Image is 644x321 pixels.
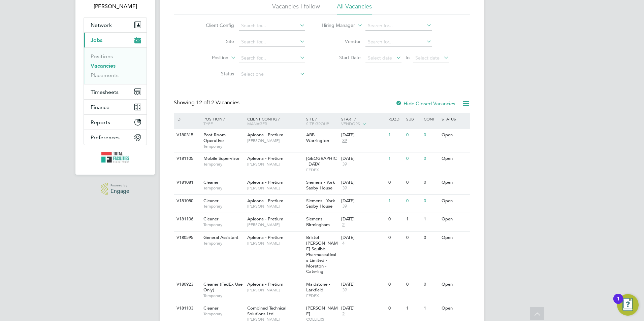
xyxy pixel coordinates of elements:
div: 0 [422,278,440,291]
a: Go to home page [84,152,147,163]
div: V181103 [175,302,198,315]
span: Reports [91,119,110,126]
div: V180315 [175,129,198,141]
span: Manager [247,121,267,126]
span: Combined Technical Solutions Ltd [247,305,286,317]
button: Timesheets [84,84,147,99]
span: Vendors [341,121,360,126]
label: Position [190,55,228,61]
div: Open [440,195,469,207]
span: 39 [341,162,348,167]
div: Status [440,113,469,124]
div: 1 [422,302,440,315]
span: Apleona - Pretium [247,216,283,222]
div: [DATE] [341,132,385,138]
div: 0 [387,176,404,189]
label: Site [195,38,234,44]
span: 12 of [196,99,208,106]
span: Finance [91,104,109,110]
span: Siemens - York Saxby House [306,198,335,209]
span: 2 [341,222,346,228]
span: Maidstone - Larkfield [306,281,330,293]
span: Network [91,22,112,28]
div: [DATE] [341,282,385,287]
span: Apleona - Pretium [247,179,283,185]
input: Search for... [239,37,305,47]
span: General Assistant [203,235,238,240]
span: Cleaner [203,198,219,204]
div: Conf [422,113,440,124]
span: [PERSON_NAME] [247,204,303,209]
div: V181081 [175,176,198,189]
div: [DATE] [341,180,385,185]
div: 1 [387,129,404,141]
div: 1 [387,195,404,207]
div: Reqd [387,113,404,124]
div: Sub [405,113,422,124]
label: Vendor [322,38,361,44]
span: [PERSON_NAME] [247,185,303,191]
input: Search for... [239,53,305,63]
span: Jobs [91,37,102,43]
label: Status [195,71,234,77]
span: Apleona - Pretium [247,235,283,240]
span: Cleaner [203,305,219,311]
li: Vacancies I follow [272,2,320,14]
div: Open [440,302,469,315]
div: 1 [405,213,422,225]
a: Vacancies [91,63,116,69]
div: 0 [405,152,422,165]
span: Timesheets [91,89,119,95]
span: Cleaner (FedEx Use Only) [203,281,243,293]
span: Mobile Supervisor [203,155,240,161]
input: Search for... [239,21,305,31]
span: Temporary [203,241,244,246]
img: tfrecruitment-logo-retina.png [101,152,129,163]
label: Hide Closed Vacancies [395,100,455,107]
div: Client Config / [246,113,304,129]
span: [PERSON_NAME] [247,222,303,227]
span: Temporary [203,222,244,227]
span: Site Group [306,121,329,126]
span: Temporary [203,162,244,167]
button: Finance [84,100,147,114]
span: Siemens - York Saxby House [306,179,335,191]
div: 0 [422,231,440,244]
input: Search for... [365,21,432,31]
span: Siemens Birmingham [306,216,330,227]
div: Showing [174,99,241,106]
div: 0 [422,152,440,165]
span: Cleaner [203,179,219,185]
span: Temporary [203,311,244,317]
span: Temporary [203,204,244,209]
span: ABB Warrington [306,132,329,143]
label: Hiring Manager [316,22,355,29]
span: FEDEX [306,293,338,298]
div: [DATE] [341,306,385,311]
div: 0 [405,129,422,141]
div: 0 [422,129,440,141]
button: Network [84,17,147,32]
span: 39 [341,204,348,209]
button: Preferences [84,130,147,145]
div: Open [440,176,469,189]
div: V181106 [175,213,198,225]
span: Apleona - Pretium [247,132,283,138]
span: Nicola Lawrence [84,2,147,10]
div: 0 [405,176,422,189]
span: 39 [341,138,348,144]
label: Start Date [322,55,361,61]
span: Select date [368,55,392,61]
div: 0 [405,278,422,291]
div: 0 [387,213,404,225]
label: Client Config [195,22,234,28]
div: 1 [422,213,440,225]
div: Open [440,231,469,244]
div: [DATE] [341,235,385,241]
span: Powered by [110,183,129,188]
div: 0 [387,278,404,291]
span: Preferences [91,134,120,141]
span: [PERSON_NAME] [247,162,303,167]
span: Cleaner [203,216,219,222]
div: 0 [405,231,422,244]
